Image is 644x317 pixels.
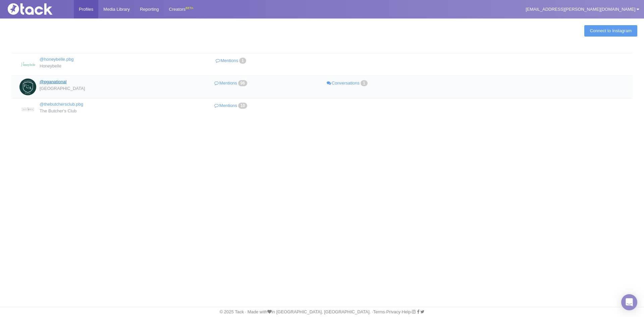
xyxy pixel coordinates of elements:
span: 10 [238,103,247,109]
div: [GEOGRAPHIC_DATA] [19,85,163,92]
div: © 2025 Tack · Made with in [GEOGRAPHIC_DATA], [GEOGRAPHIC_DATA]. · · · · [2,309,642,315]
a: @thebutchersclub.pbg [40,102,83,107]
a: Mentions96 [173,78,290,88]
th: : activate to sort column descending [12,44,632,53]
a: Mentions1 [173,56,290,66]
div: The Butcher's Club [19,108,163,114]
a: @honeybelle.pbg [40,57,73,62]
span: 1 [361,80,368,86]
a: Terms [373,309,385,314]
a: Connect to Instagram [584,25,637,37]
a: Mentions10 [173,101,290,111]
img: Honeybelle [19,56,36,73]
div: Open Intercom Messenger [621,294,637,310]
img: Tack [5,3,72,15]
a: Conversations1 [289,78,406,88]
img: PGA National Resort [19,78,36,95]
a: Help [402,309,411,314]
a: @pganational [40,79,66,84]
span: 1 [239,58,246,64]
a: Privacy [386,309,400,314]
div: BETA [185,5,193,12]
span: 96 [238,80,247,86]
img: The Butcher's Club [19,101,36,118]
div: Honeybelle [19,63,163,69]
